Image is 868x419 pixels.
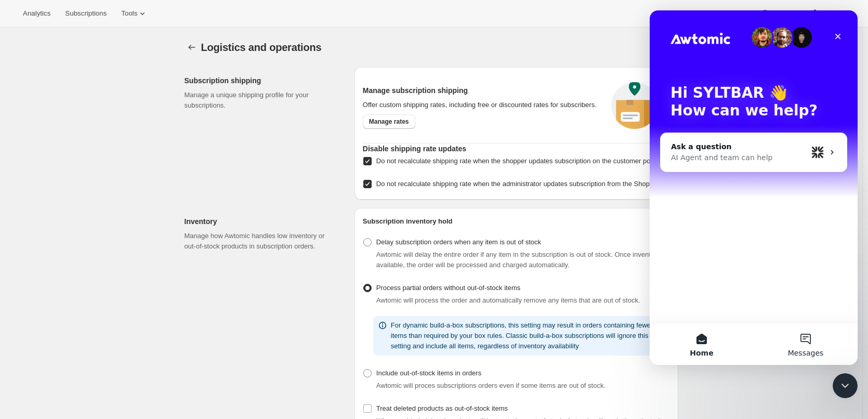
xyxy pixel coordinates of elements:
p: Manage how Awtomic handles low inventory or out-of-stock products in subscription orders. [185,231,338,252]
p: For dynamic build-a-box subscriptions, this setting may result in orders containing fewer items t... [391,320,666,351]
span: Awtomic will proces subscriptions orders even if some items are out of stock. [376,382,606,389]
span: Awtomic will process the order and automatically remove any items that are out of stock. [376,296,640,304]
span: Tools [121,9,137,18]
span: Awtomic will delay the entire order if any item in the subscription is out of stock. Once invento... [376,251,667,269]
h2: Inventory [185,216,338,227]
button: Analytics [17,6,57,21]
span: Subscriptions [65,9,107,18]
iframe: Intercom live chat [650,10,858,365]
span: Logistics and operations [201,42,322,53]
button: Tools [115,6,154,21]
h2: Subscription shipping [185,75,338,86]
span: Settings [820,9,845,18]
span: Process partial orders without out-of-stock items [376,284,520,292]
h2: Subscription inventory hold [363,216,670,227]
span: Include out-of-stock items in orders [376,369,481,377]
p: Manage a unique shipping profile for your subscriptions. [185,90,338,111]
button: Help [754,6,801,21]
button: Settings [185,40,199,55]
span: Treat deleted products as out-of-stock items [376,404,508,412]
span: Manage rates [369,117,409,126]
iframe: Intercom live chat [833,373,858,398]
button: Subscriptions [59,6,113,21]
span: Do not recalculate shipping rate when the administrator updates subscription from the Shopify app [376,180,669,188]
span: Delay subscription orders when any item is out of stock [376,238,541,246]
button: Settings [804,6,851,21]
span: Analytics [23,9,50,18]
span: Help [770,9,784,18]
a: Manage rates [363,114,415,129]
p: Offer custom shipping rates, including free or discounted rates for subscribers. [363,100,599,110]
h2: Manage subscription shipping [363,85,599,96]
span: Do not recalculate shipping rate when the shopper updates subscription on the customer portal [376,157,660,165]
h2: Disable shipping rate updates [363,143,670,154]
